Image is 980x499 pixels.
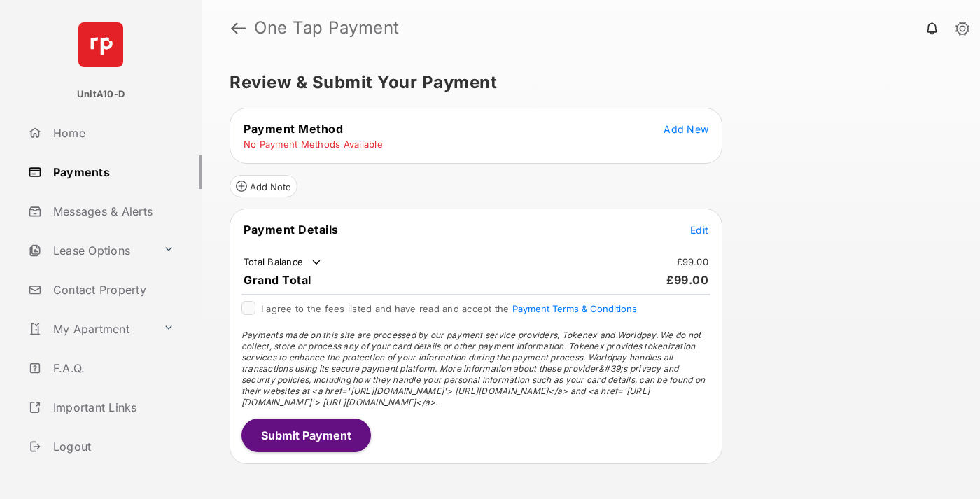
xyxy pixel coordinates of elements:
span: Payment Details [244,223,339,237]
button: I agree to the fees listed and have read and accept the [512,303,637,314]
td: £99.00 [676,255,710,268]
a: My Apartment [22,312,157,346]
img: svg+xml;base64,PHN2ZyB4bWxucz0iaHR0cDovL3d3dy53My5vcmcvMjAwMC9zdmciIHdpZHRoPSI2NCIgaGVpZ2h0PSI2NC... [78,22,123,67]
a: F.A.Q. [22,351,202,385]
a: Home [22,116,202,150]
span: Payment Method [244,122,343,136]
a: Messages & Alerts [22,195,202,228]
a: Contact Property [22,273,202,307]
button: Add Note [230,175,297,197]
span: Add New [664,123,708,135]
p: UnitA10-D [77,87,125,101]
a: Important Links [22,391,180,424]
span: Grand Total [244,273,311,287]
button: Edit [690,223,708,237]
h5: Review & Submit Your Payment [230,74,941,91]
span: Payments made on this site are processed by our payment service providers, Tokenex and Worldpay. ... [241,330,705,407]
a: Lease Options [22,234,157,267]
button: Submit Payment [241,419,371,452]
strong: One Tap Payment [254,20,400,36]
span: £99.00 [666,273,708,287]
a: Logout [22,430,202,463]
td: Total Balance [243,255,323,269]
button: Add New [664,122,708,136]
span: Edit [690,224,708,236]
span: I agree to the fees listed and have read and accept the [261,303,637,314]
td: No Payment Methods Available [243,138,384,150]
a: Payments [22,155,202,189]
